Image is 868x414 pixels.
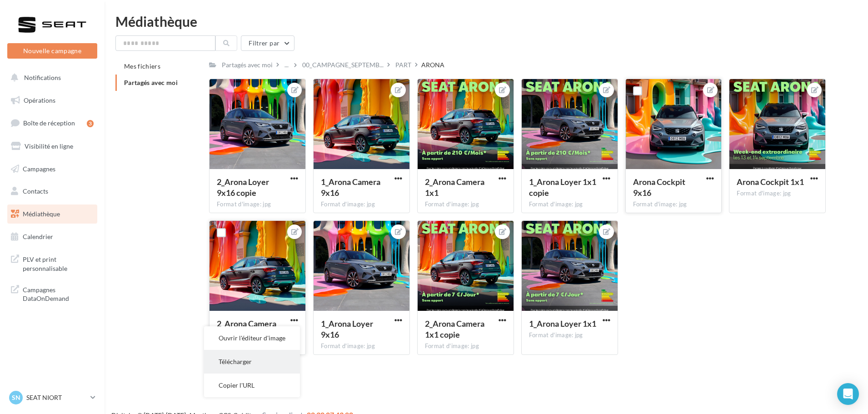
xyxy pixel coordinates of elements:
[23,284,94,303] span: Campagnes DataOnDemand
[222,60,273,70] div: Partagés avec moi
[25,142,73,150] span: Visibilité en ligne
[217,177,269,198] span: 2_Arona Loyer 9x16 copie
[7,43,97,59] button: Nouvelle campagne
[23,253,94,273] span: PLV et print personnalisable
[529,331,610,339] div: Format d'image: jpg
[321,177,380,198] span: 1_Arona Camera 9x16
[204,326,300,350] button: Ouvrir l'éditeur d'image
[321,319,373,339] span: 1_Arona Loyer 9x16
[5,160,99,179] a: Campagnes
[24,96,55,104] span: Opérations
[124,62,160,70] span: Mes fichiers
[204,374,300,397] button: Copier l'URL
[302,60,384,70] span: 00_CAMPAGNE_SEPTEMB...
[124,79,178,86] span: Partagés avec moi
[421,60,444,70] div: ARONA
[217,200,298,209] div: Format d'image: jpg
[87,120,94,127] div: 3
[395,60,411,70] div: PART
[633,200,714,209] div: Format d'image: jpg
[5,182,99,201] a: Contacts
[633,177,685,198] span: Arona Cockpit 9x16
[321,200,402,209] div: Format d'image: jpg
[5,280,99,307] a: Campagnes DataOnDemand
[5,137,99,156] a: Visibilité en ligne
[425,200,506,209] div: Format d'image: jpg
[283,59,290,71] div: ...
[12,393,20,402] span: SN
[217,319,276,339] span: 2_Arona Camera 9x16 copie
[737,190,818,198] div: Format d'image: jpg
[204,350,300,374] button: Télécharger
[737,177,804,187] span: Arona Cockpit 1x1
[23,233,53,240] span: Calendrier
[241,35,294,51] button: Filtrer par
[5,113,99,133] a: Boîte de réception3
[5,91,99,110] a: Opérations
[23,165,55,172] span: Campagnes
[321,342,402,350] div: Format d'image: jpg
[115,15,857,28] div: Médiathèque
[425,177,484,198] span: 2_Arona Camera 1x1
[5,249,99,276] a: PLV et print personnalisable
[5,205,99,224] a: Médiathèque
[529,319,596,329] span: 1_Arona Loyer 1x1
[23,119,75,127] span: Boîte de réception
[5,227,99,246] a: Calendrier
[529,177,596,198] span: 1_Arona Loyer 1x1 copie
[837,383,859,405] div: Open Intercom Messenger
[24,74,61,81] span: Notifications
[425,319,484,339] span: 2_Arona Camera 1x1 copie
[23,210,60,218] span: Médiathèque
[23,187,48,195] span: Contacts
[5,68,95,87] button: Notifications
[529,200,610,209] div: Format d'image: jpg
[26,393,87,402] p: SEAT NIORT
[425,342,506,350] div: Format d'image: jpg
[7,389,97,406] a: SN SEAT NIORT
